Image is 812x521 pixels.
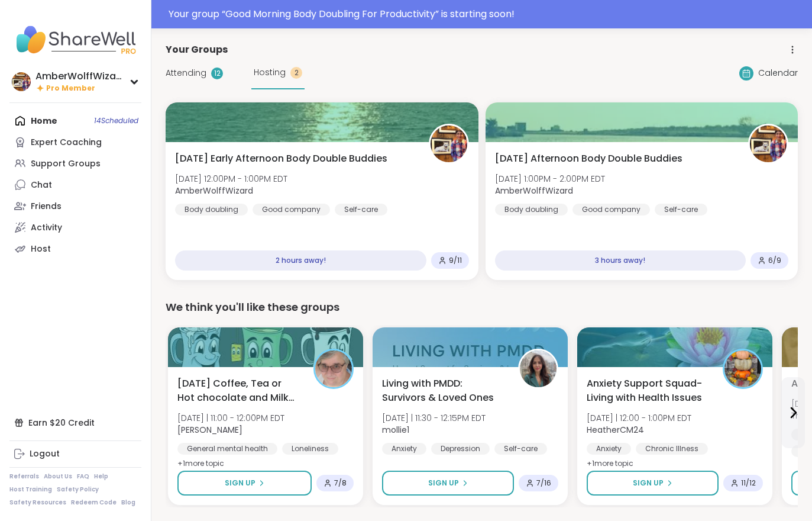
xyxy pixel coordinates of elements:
span: 11 / 12 [741,478,756,488]
div: Loneliness [282,443,338,455]
div: We think you'll like these groups [166,299,798,316]
div: Good company [572,204,650,216]
span: [DATE] Coffee, Tea or Hot chocolate and Milk Club [177,377,300,405]
div: Good company [253,204,330,216]
img: Susan [315,350,352,387]
div: Chat [31,179,52,191]
div: Self-care [335,204,387,216]
a: Blog [121,499,135,507]
button: Sign Up [587,471,719,496]
img: AmberWolffWizard [431,126,467,162]
div: Host [31,243,51,255]
div: Chronic Illness [636,443,708,455]
div: Depression [431,443,490,455]
div: 2 [290,67,302,79]
b: [PERSON_NAME] [177,424,242,436]
img: AmberWolffWizard [750,126,787,162]
span: 9 / 11 [449,256,462,265]
div: Friends [31,201,62,213]
span: Sign Up [428,478,459,488]
span: Attending [166,67,206,79]
div: Body doubling [495,204,568,216]
img: HeatherCM24 [724,350,761,387]
b: mollie1 [382,424,409,436]
span: 6 / 9 [768,256,781,265]
a: Host [9,238,141,259]
span: [DATE] 1:00PM - 2:00PM EDT [495,173,605,185]
a: Support Groups [9,153,141,174]
span: [DATE] | 12:00 - 1:00PM EDT [587,412,691,424]
button: Sign Up [382,471,514,496]
a: Logout [9,443,141,465]
img: ShareWell Nav Logo [9,19,141,60]
span: 7 / 16 [536,478,551,488]
div: 12 [211,67,223,79]
div: Earn $20 Credit [9,412,141,433]
b: AmberWolffWizard [175,185,253,197]
span: [DATE] | 11:30 - 12:15PM EDT [382,412,486,424]
span: Hosting [254,66,286,79]
button: Sign Up [177,471,312,496]
span: Living with PMDD: Survivors & Loved Ones [382,377,505,405]
div: 3 hours away! [495,250,746,271]
a: Friends [9,195,141,217]
a: Redeem Code [71,499,117,507]
a: Safety Policy [57,485,99,494]
span: [DATE] 12:00PM - 1:00PM EDT [175,173,287,185]
b: HeatherCM24 [587,424,644,436]
a: About Us [44,472,72,481]
a: Help [94,472,108,481]
div: Anxiety [382,443,426,455]
a: Referrals [9,472,39,481]
a: Host Training [9,485,52,494]
div: AmberWolffWizard [35,70,124,83]
div: 2 hours away! [175,250,426,271]
img: mollie1 [520,350,557,387]
div: General mental health [177,443,277,455]
a: Chat [9,174,141,195]
div: Support Groups [31,158,101,170]
img: AmberWolffWizard [12,72,31,91]
span: Anxiety Support Squad- Living with Health Issues [587,377,710,405]
div: Self-care [655,204,707,216]
span: [DATE] | 11:00 - 12:00PM EDT [177,412,284,424]
a: Activity [9,217,141,238]
div: Body doubling [175,204,248,216]
div: Activity [31,222,62,234]
div: Anxiety [587,443,631,455]
div: Logout [30,448,60,460]
a: Expert Coaching [9,131,141,153]
b: AmberWolffWizard [495,185,573,197]
span: Sign Up [633,478,664,488]
a: FAQ [77,472,89,481]
div: Expert Coaching [31,137,102,149]
span: [DATE] Afternoon Body Double Buddies [495,152,682,166]
span: Sign Up [225,478,255,488]
span: Your Groups [166,43,228,57]
a: Safety Resources [9,499,66,507]
span: [DATE] Early Afternoon Body Double Buddies [175,152,387,166]
span: 7 / 8 [334,478,347,488]
span: Pro Member [46,83,95,94]
div: Your group “ Good Morning Body Doubling For Productivity ” is starting soon! [169,7,805,21]
span: Calendar [758,67,798,79]
div: Self-care [494,443,547,455]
